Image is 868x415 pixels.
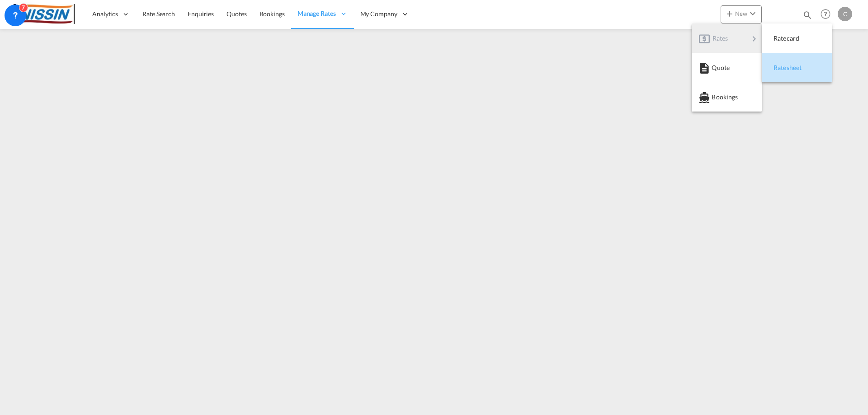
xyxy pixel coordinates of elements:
[749,33,759,44] md-icon: icon-chevron-right
[699,86,755,108] div: Bookings
[712,59,722,77] span: Quote
[699,56,755,79] div: Quote
[774,59,783,77] span: Ratesheet
[692,82,762,112] button: Bookings
[692,53,762,82] button: Quote
[712,29,723,47] span: Rates
[774,29,783,47] span: Ratecard
[769,27,825,50] div: Ratecard
[712,88,722,106] span: Bookings
[769,56,825,79] div: Ratesheet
